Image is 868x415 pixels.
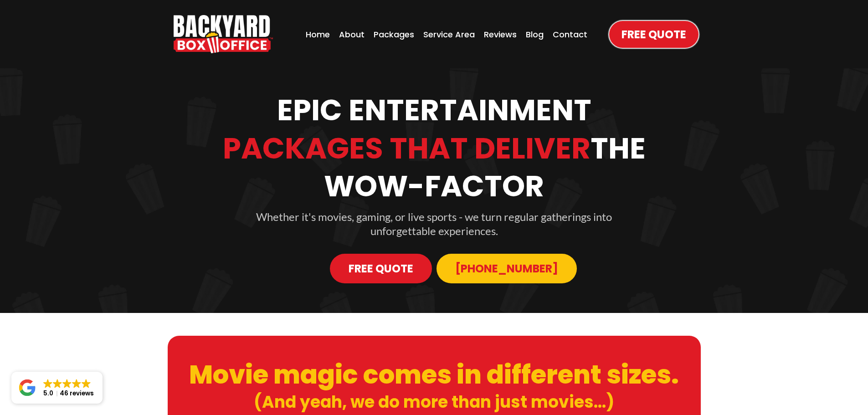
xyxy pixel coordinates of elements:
[223,128,591,169] strong: Packages That Deliver
[609,21,699,48] a: Free Quote
[523,26,546,43] a: Blog
[170,210,699,224] p: Whether it's movies, gaming, or live sports - we turn regular gatherings into
[371,26,417,43] a: Packages
[349,261,413,277] span: Free Quote
[170,392,699,413] h1: (And yeah, we do more than just movies...)
[174,15,273,53] a: https://www.backyardboxoffice.com
[170,91,699,129] h1: Epic Entertainment
[170,129,699,205] h1: The Wow-Factor
[170,359,699,392] h1: Movie magic comes in different sizes.
[437,254,577,283] a: 913-214-1202
[303,26,333,43] a: Home
[481,26,519,43] a: Reviews
[455,261,558,277] span: [PHONE_NUMBER]
[170,224,699,238] p: unforgettable experiences.
[336,26,367,43] a: About
[174,15,273,53] img: Backyard Box Office
[421,26,478,43] a: Service Area
[550,26,590,43] a: Contact
[330,254,432,283] a: Free Quote
[11,372,103,404] a: Close GoogleGoogleGoogleGoogleGoogle 5.046 reviews
[621,26,686,42] span: Free Quote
